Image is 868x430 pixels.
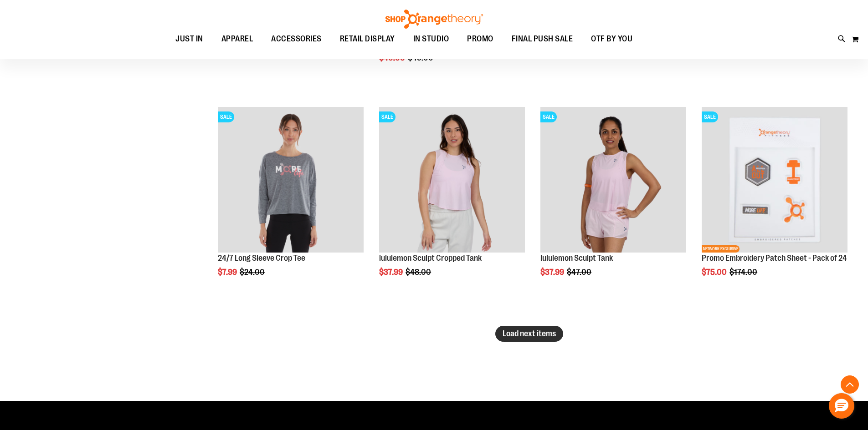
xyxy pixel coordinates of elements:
[458,29,503,50] a: PROMO
[221,29,253,49] span: APPAREL
[379,107,525,253] img: lululemon Sculpt Cropped Tank
[379,253,482,263] a: lululemon Sculpt Cropped Tank
[540,107,686,254] a: Main Image of 1538347SALE
[729,268,759,277] span: $174.00
[702,253,847,263] a: Promo Embroidery Patch Sheet - Pack of 24
[697,102,852,300] div: product
[503,329,556,338] span: Load next items
[175,29,203,49] span: JUST IN
[702,268,728,277] span: $75.00
[467,29,493,49] span: PROMO
[218,268,238,277] span: $7.99
[540,268,565,277] span: $37.99
[218,253,305,263] a: 24/7 Long Sleeve Crop Tee
[240,268,266,277] span: $24.00
[540,253,613,263] a: lululemon Sculpt Tank
[384,10,484,29] img: Shop Orangetheory
[567,268,593,277] span: $47.00
[702,245,740,253] span: NETWORK EXCLUSIVE
[503,29,582,49] a: FINAL PUSH SALE
[379,268,404,277] span: $37.99
[218,111,234,122] span: SALE
[702,107,847,253] img: Product image for Embroidery Patch Sheet - Pack of 24
[413,29,449,49] span: IN STUDIO
[331,29,404,50] a: RETAIL DISPLAY
[495,326,563,342] button: Load next items
[218,107,364,253] img: Product image for 24/7 Long Sleeve Crop Tee
[591,29,632,49] span: OTF BY YOU
[212,29,262,50] a: APPAREL
[540,107,686,253] img: Main Image of 1538347
[540,111,557,122] span: SALE
[262,29,331,50] a: ACCESSORIES
[536,102,691,300] div: product
[841,375,859,394] button: Back To Top
[406,268,432,277] span: $48.00
[829,393,854,419] button: Hello, have a question? Let’s chat.
[379,111,395,122] span: SALE
[702,111,718,122] span: SALE
[375,102,529,300] div: product
[702,107,847,254] a: Product image for Embroidery Patch Sheet - Pack of 24SALENETWORK EXCLUSIVE
[404,29,458,50] a: IN STUDIO
[379,107,525,254] a: lululemon Sculpt Cropped TankSALE
[512,29,573,49] span: FINAL PUSH SALE
[582,29,642,50] a: OTF BY YOU
[340,29,395,49] span: RETAIL DISPLAY
[166,29,212,50] a: JUST IN
[218,107,364,254] a: Product image for 24/7 Long Sleeve Crop TeeSALE
[213,102,368,300] div: product
[271,29,322,49] span: ACCESSORIES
